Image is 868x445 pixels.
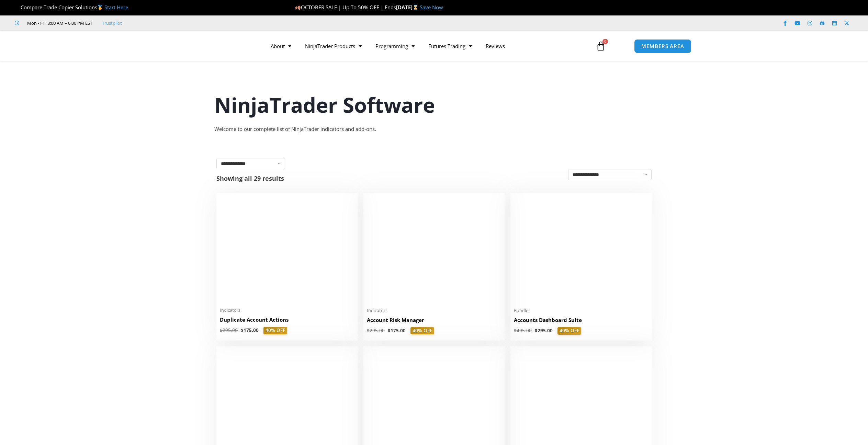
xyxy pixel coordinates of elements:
a: Start Here [104,4,128,11]
span: $ [388,327,391,334]
img: Accounts Dashboard Suite [514,196,648,303]
img: Duplicate Account Actions [220,196,354,303]
a: 0 [586,36,616,56]
span: MEMBERS AREA [641,44,684,49]
h2: Duplicate Account Actions [220,316,354,323]
a: About [264,38,298,54]
a: Save Now [420,4,443,11]
h2: Accounts Dashboard Suite [514,316,648,324]
span: Compare Trade Copier Solutions [15,4,128,11]
p: Showing all 29 results [216,175,284,181]
a: Account Risk Manager [367,316,501,327]
bdi: 495.00 [514,327,532,334]
h1: NinjaTrader Software [214,90,654,119]
h2: Account Risk Manager [367,316,501,324]
strong: [DATE] [396,4,420,11]
a: Trustpilot [102,19,122,27]
img: LogoAI | Affordable Indicators – NinjaTrader [177,34,250,58]
span: $ [535,327,538,334]
a: Duplicate Account Actions [220,316,354,327]
a: Accounts Dashboard Suite [514,316,648,327]
span: 40% OFF [557,327,581,335]
img: 🍂 [295,5,301,10]
bdi: 295.00 [220,327,238,333]
a: Programming [369,38,421,54]
a: NinjaTrader Products [298,38,369,54]
bdi: 295.00 [535,327,553,334]
span: Mon - Fri: 8:00 AM – 6:00 PM EST [25,19,92,27]
span: 40% OFF [263,327,287,334]
img: Account Risk Manager [367,196,501,303]
img: 🥇 [98,5,103,10]
bdi: 175.00 [241,327,259,333]
span: Bundles [514,308,648,313]
span: OCTOBER SALE | Up To 50% OFF | Ends [295,4,396,11]
div: Welcome to our complete list of NinjaTrader indicators and add-ons. [214,124,654,134]
bdi: 175.00 [388,327,406,334]
span: Indicators [367,308,501,313]
span: $ [241,327,244,333]
span: 0 [602,39,608,44]
nav: Menu [264,38,588,54]
span: Indicators [220,307,354,313]
bdi: 295.00 [367,327,385,334]
span: $ [514,327,517,334]
span: $ [220,327,223,333]
span: $ [367,327,370,334]
a: Reviews [479,38,512,54]
a: MEMBERS AREA [634,39,691,53]
img: 🏆 [15,5,20,10]
span: 40% OFF [410,327,434,335]
img: ⌛ [413,5,418,10]
select: Shop order [568,169,652,180]
a: Futures Trading [421,38,479,54]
